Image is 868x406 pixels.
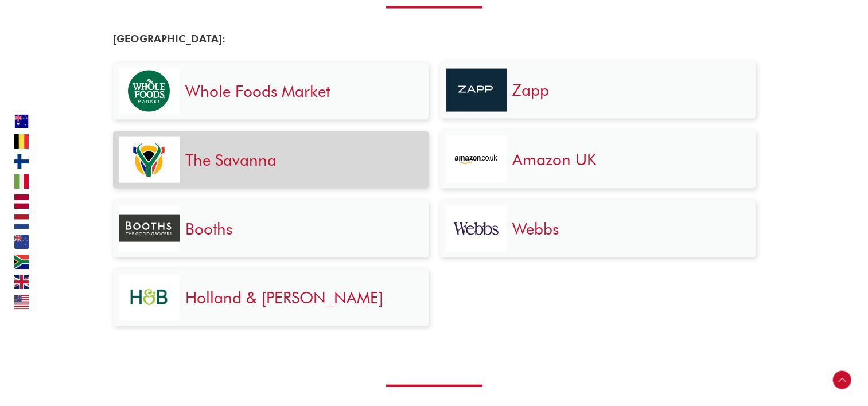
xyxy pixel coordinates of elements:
[113,33,429,45] h4: [GEOGRAPHIC_DATA]:
[185,81,330,101] a: Whole Foods Market
[512,150,597,169] a: Amazon UK
[185,219,232,239] a: Booths
[512,219,559,239] a: Webbs
[185,150,277,170] a: The Savanna
[185,288,383,307] a: Holland & [PERSON_NAME]
[512,80,549,100] a: Zapp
